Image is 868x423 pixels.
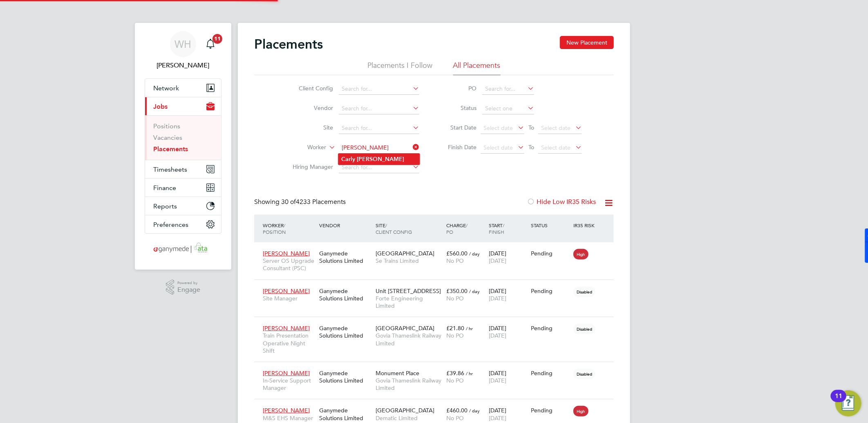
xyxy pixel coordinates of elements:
[145,60,221,70] span: William Heath
[446,414,464,422] span: No PO
[254,36,323,52] h2: Placements
[531,369,570,377] div: Pending
[145,115,221,160] div: Jobs
[261,365,614,372] a: [PERSON_NAME]In-Service Support ManagerGanymede Solutions LimitedMonument PlaceGovia Thameslink R...
[376,222,412,235] span: / Client Config
[339,162,419,173] input: Search for...
[261,218,317,239] div: Worker
[560,36,614,49] button: New Placement
[286,85,333,92] label: Client Config
[527,198,596,206] label: Hide Low IR35 Risks
[145,160,221,178] button: Timesheets
[145,97,221,115] button: Jobs
[453,60,501,75] li: All Placements
[376,250,434,257] span: [GEOGRAPHIC_DATA]
[835,396,842,407] div: 11
[531,325,570,332] div: Pending
[151,242,215,255] img: ganymedesolutions-logo-retina.png
[446,407,468,414] span: £460.00
[483,144,513,151] span: Select date
[153,202,177,210] span: Reports
[469,251,480,257] span: / day
[487,218,529,239] div: Start
[529,218,572,233] div: Status
[263,377,315,392] span: In-Service Support Manager
[263,414,315,422] span: M&S EHS Manager
[376,407,434,414] span: [GEOGRAPHIC_DATA]
[145,179,221,197] button: Finance
[376,325,434,332] span: [GEOGRAPHIC_DATA]
[541,124,570,132] span: Select date
[376,257,442,264] span: Se Trains Limited
[573,324,595,334] span: Disabled
[446,287,468,295] span: £350.00
[317,218,374,233] div: Vendor
[263,222,286,235] span: / Position
[446,257,464,264] span: No PO
[573,286,595,297] span: Disabled
[263,407,310,414] span: [PERSON_NAME]
[526,142,537,152] span: To
[440,124,477,131] label: Start Date
[487,365,529,388] div: [DATE]
[466,370,473,376] span: / hr
[317,283,374,306] div: Ganymede Solutions Limited
[153,221,188,228] span: Preferences
[339,83,419,95] input: Search for...
[263,325,310,332] span: [PERSON_NAME]
[446,369,464,377] span: £39.86
[440,104,477,112] label: Status
[263,295,315,302] span: Site Manager
[376,295,442,309] span: Forte Engineering Limited
[374,218,444,239] div: Site
[541,144,570,151] span: Select date
[281,198,346,206] span: 4233 Placements
[487,320,529,343] div: [DATE]
[286,124,333,131] label: Site
[531,407,570,414] div: Pending
[254,198,347,206] div: Showing
[286,104,333,112] label: Vendor
[177,280,200,286] span: Powered by
[263,250,310,257] span: [PERSON_NAME]
[489,295,506,302] span: [DATE]
[202,31,219,57] a: 11
[317,320,374,343] div: Ganymede Solutions Limited
[339,142,419,154] input: Search for...
[483,124,513,132] span: Select date
[175,39,192,49] span: WH
[153,134,182,141] a: Vacancies
[145,215,221,233] button: Preferences
[153,122,180,130] a: Positions
[153,145,188,153] a: Placements
[368,60,433,75] li: Placements I Follow
[487,283,529,306] div: [DATE]
[145,197,221,215] button: Reports
[571,218,600,233] div: IR35 Risk
[446,332,464,339] span: No PO
[376,332,442,347] span: Govia Thameslink Railway Limited
[279,143,326,152] label: Worker
[573,406,588,416] span: High
[317,365,374,388] div: Ganymede Solutions Limited
[261,283,614,290] a: [PERSON_NAME]Site ManagerGanymede Solutions LimitedUnit [STREET_ADDRESS]Forte Engineering Limited...
[153,103,168,110] span: Jobs
[444,218,487,239] div: Charge
[573,249,588,260] span: High
[466,325,473,331] span: / hr
[263,332,315,354] span: Train Presentation Operative Night Shift
[446,295,464,302] span: No PO
[489,222,504,235] span: / Finish
[482,83,534,95] input: Search for...
[261,245,614,252] a: [PERSON_NAME]Server OS Upgrade Consultant (PSC)Ganymede Solutions Limited[GEOGRAPHIC_DATA]Se Trai...
[286,163,333,170] label: Hiring Manager
[489,414,506,422] span: [DATE]
[145,31,221,70] a: WH[PERSON_NAME]
[342,156,356,163] b: Carly
[376,414,442,422] span: Dematic Limited
[446,325,464,332] span: £21.80
[317,246,374,269] div: Ganymede Solutions Limited
[376,287,441,295] span: Unit [STREET_ADDRESS]
[263,369,310,377] span: [PERSON_NAME]
[440,143,477,151] label: Finish Date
